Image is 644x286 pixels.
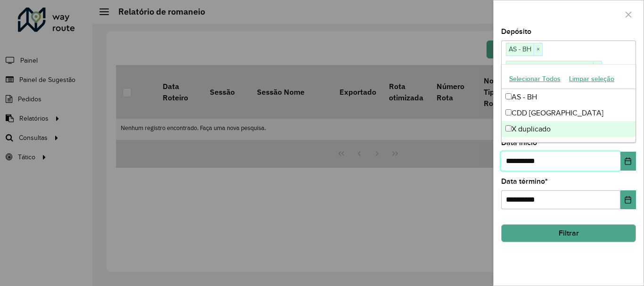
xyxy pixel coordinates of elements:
span: CDD [GEOGRAPHIC_DATA] [506,61,593,73]
span: × [534,44,542,55]
button: Filtrar [501,224,636,242]
span: Clear all [616,61,624,73]
label: Data término [501,176,548,187]
div: CDD [GEOGRAPHIC_DATA] [502,105,636,121]
ng-dropdown-panel: Options list [501,64,636,143]
button: Choose Date [620,190,636,209]
div: AS - BH [502,89,636,105]
label: Data início [501,137,540,148]
span: AS - BH [506,43,534,55]
button: Selecionar Todos [505,72,565,86]
span: × [593,62,602,73]
label: Depósito [501,26,531,37]
button: Choose Date [620,152,636,171]
div: X duplicado [502,121,636,137]
button: Limpar seleção [565,72,619,86]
